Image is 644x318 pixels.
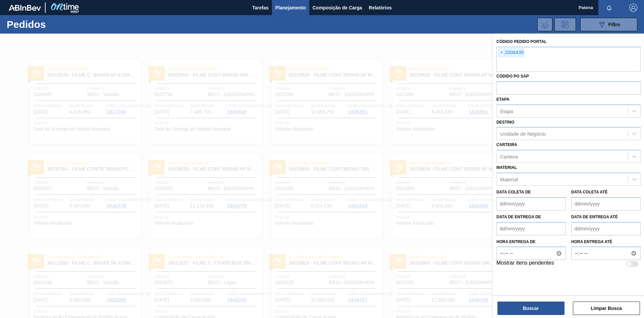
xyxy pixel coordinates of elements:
[7,20,107,28] h1: Pedidos
[496,97,509,102] label: Etapa
[496,120,514,125] label: Destino
[496,165,517,170] label: Material
[598,3,620,12] button: Notificações
[571,237,641,247] label: Hora entrega até
[500,176,518,182] div: Material
[275,4,306,12] span: Planejamento
[496,190,531,194] label: Data coleta de
[571,222,641,235] input: dd/mm/yyyy
[496,197,566,211] input: dd/mm/yyyy
[9,5,41,11] img: TNhmsLtSVTkK8tSr43FrP2fwEKptu5GPRR3wAAAABJRU5ErkJggg==
[629,4,637,12] img: Logout
[496,237,566,247] label: Hora entrega de
[496,215,541,219] label: Data de Entrega de
[500,131,546,137] div: Unidade de Negócio
[498,49,505,57] span: ×
[500,154,518,160] div: Carteira
[571,190,607,194] label: Data coleta até
[608,22,620,27] span: Filtro
[369,4,392,12] span: Relatórios
[537,18,552,31] div: Importar Negociações dos Pedidos
[496,39,547,44] label: Código Pedido Portal
[252,4,269,12] span: Tarefas
[554,18,576,31] div: Solicitação de Revisão de Pedidos
[496,74,529,79] label: Códido PO SAP
[498,48,524,57] div: 2006435
[496,260,554,268] label: Mostrar itens pendentes
[496,142,517,147] label: Carteira
[313,4,362,12] span: Composição de Carga
[571,215,618,219] label: Data de Entrega até
[500,108,513,114] div: Etapa
[496,222,566,235] input: dd/mm/yyyy
[580,18,637,31] button: Filtro
[571,197,641,211] input: dd/mm/yyyy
